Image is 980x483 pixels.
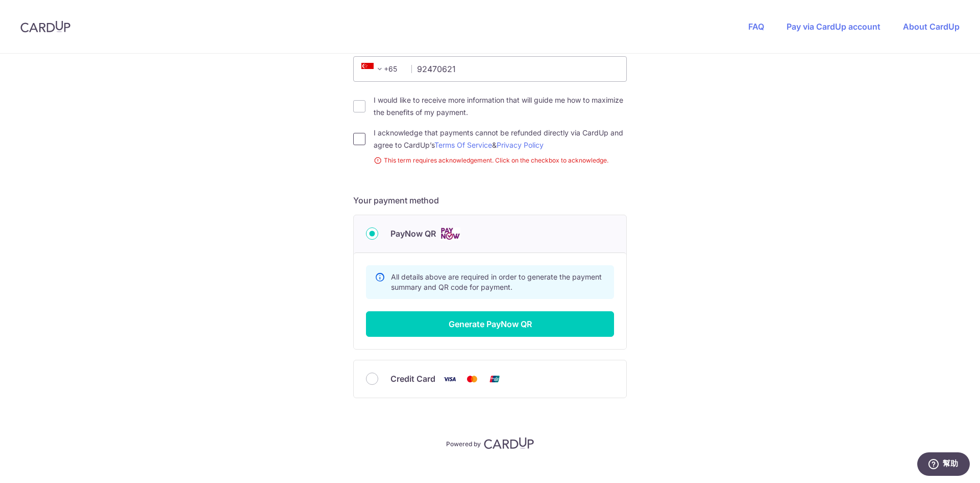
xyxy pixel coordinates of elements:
p: Powered by [446,438,481,448]
span: +65 [361,63,386,75]
img: Mastercard [462,373,482,385]
small: This term requires acknowledgement. Click on the checkbox to acknowledge. [374,155,627,166]
iframe: 開啟您可用於找到更多資訊的 Widget [917,452,970,478]
img: Visa [439,373,460,385]
span: All details above are required in order to generate the payment summary and QR code for payment. [391,272,602,291]
h5: Your payment method [353,194,627,206]
div: PayNow QR Cards logo [366,227,614,240]
div: Credit Card Visa Mastercard Union Pay [366,373,614,385]
label: I would like to receive more information that will guide me how to maximize the benefits of my pa... [374,94,627,119]
a: Terms Of Service [434,141,492,149]
span: PayNow QR [390,227,436,240]
button: Generate PayNow QR [366,311,614,337]
img: CardUp [484,437,534,449]
a: About CardUp [903,21,960,32]
a: FAQ [748,21,764,32]
img: Cards logo [440,227,460,240]
span: +65 [358,63,404,75]
span: Credit Card [390,373,435,385]
label: I acknowledge that payments cannot be refunded directly via CardUp and agree to CardUp’s & [374,127,627,151]
a: Privacy Policy [497,141,544,149]
img: Union Pay [484,373,505,385]
a: Pay via CardUp account [787,21,880,32]
img: CardUp [20,20,70,33]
